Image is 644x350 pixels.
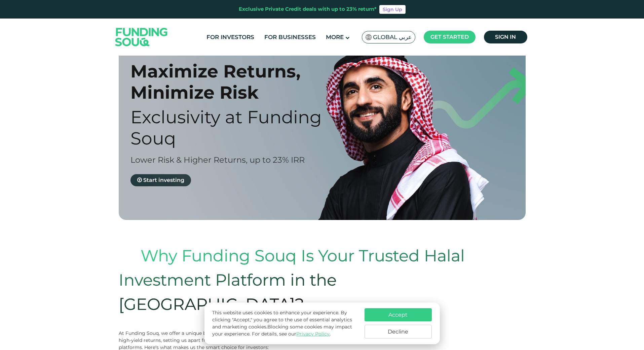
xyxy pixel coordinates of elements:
div: Minimize Risk [130,82,334,103]
span: Start investing [143,177,184,183]
img: SA Flag [366,34,372,40]
a: Privacy Policy [296,331,330,337]
span: Blocking some cookies may impact your experience. [212,324,352,337]
span: Global عربي [373,33,412,41]
a: For Investors [205,32,256,43]
span: For details, see our . [252,331,331,337]
span: Why Funding Souq Is Your Trusted Halal Investment Platform in the [GEOGRAPHIC_DATA]? [119,239,465,321]
button: Accept [365,308,432,321]
span: Get started [430,34,469,40]
a: For Businesses [263,32,317,43]
a: Start investing [130,174,191,186]
span: More [326,34,344,40]
img: Logo [109,20,175,54]
span: Sign in [495,34,516,40]
span: Lower Risk & Higher Returns, up to 23% IRR [130,155,305,165]
div: Exclusivity at Funding Souq [130,106,334,149]
p: This website uses cookies to enhance your experience. By clicking "Accept," you agree to the use ... [212,309,357,338]
a: Sign in [484,31,527,43]
div: Exclusive Private Credit deals with up to 23% return* [239,5,377,13]
div: Maximize Returns, [130,61,334,82]
a: Sign Up [379,5,406,14]
button: Decline [365,325,432,339]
